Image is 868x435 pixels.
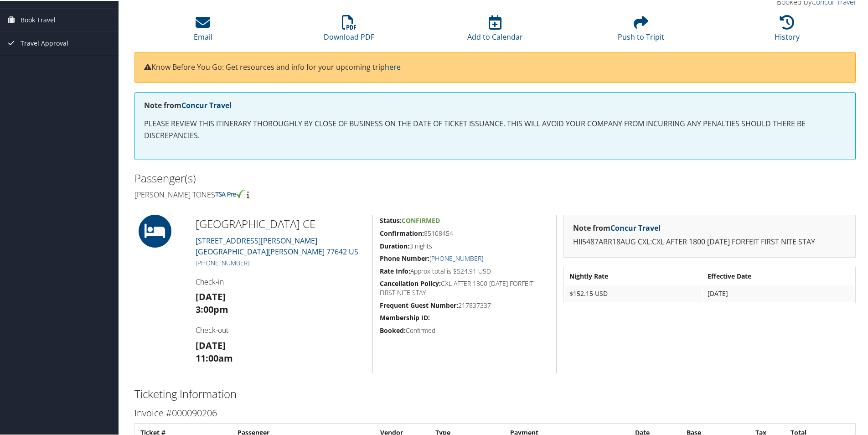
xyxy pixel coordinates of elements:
[380,325,549,334] h5: Confirmed
[134,170,488,185] h2: Passenger(s)
[144,61,846,72] p: Know Before You Go: Get resources and info for your upcoming trip
[380,228,424,237] strong: Confirmation:
[134,189,488,199] h4: [PERSON_NAME] Tones
[196,215,366,231] h2: [GEOGRAPHIC_DATA] CE
[429,253,483,262] a: [PHONE_NUMBER]
[380,266,549,275] h5: Approx total is $524.91 USD
[21,8,56,31] span: Book Travel
[380,241,549,250] h5: 3 nights
[402,215,440,224] span: Confirmed
[144,99,232,109] strong: Note from
[380,241,409,249] strong: Duration:
[196,351,233,363] strong: 11:00am
[144,117,846,140] p: PLEASE REVIEW THIS ITINERARY THOROUGHLY BY CLOSE OF BUSINESS ON THE DATE OF TICKET ISSUANCE. THIS...
[181,99,232,109] a: Concur Travel
[380,312,430,321] strong: Membership ID:
[775,19,800,41] a: History
[565,285,702,301] td: $152.15 USD
[134,406,856,419] h3: Invoice #000090206
[573,222,661,232] strong: Note from
[380,253,429,262] strong: Phone Number:
[703,267,854,284] th: Effective Date
[196,235,358,256] a: [STREET_ADDRESS][PERSON_NAME][GEOGRAPHIC_DATA][PERSON_NAME] 77642 US
[467,19,523,41] a: Add to Calendar
[380,300,458,309] strong: Frequent Guest Number:
[196,338,226,351] strong: [DATE]
[196,302,228,315] strong: 3:00pm
[380,278,441,287] strong: Cancellation Policy:
[610,222,661,232] a: Concur Travel
[380,300,549,309] h5: 217837337
[703,285,854,301] td: [DATE]
[380,228,549,237] h5: 85108454
[196,290,226,302] strong: [DATE]
[565,267,702,284] th: Nightly Rate
[196,258,249,266] a: [PHONE_NUMBER]
[618,19,664,41] a: Push to Tripit
[215,189,245,197] img: tsa-precheck.png
[196,324,366,334] h4: Check-out
[380,278,549,296] h5: CXL AFTER 1800 [DATE] FORFEIT FIRST NITE STAY
[194,19,212,41] a: Email
[385,61,401,71] a: here
[21,31,68,54] span: Travel Approval
[196,276,366,286] h4: Check-in
[380,266,410,274] strong: Rate Info:
[380,215,402,224] strong: Status:
[380,325,406,334] strong: Booked:
[134,385,856,401] h2: Ticketing Information
[573,235,846,247] p: HII5487ARR18AUG CXL:CXL AFTER 1800 [DATE] FORFEIT FIRST NITE STAY
[324,19,374,41] a: Download PDF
